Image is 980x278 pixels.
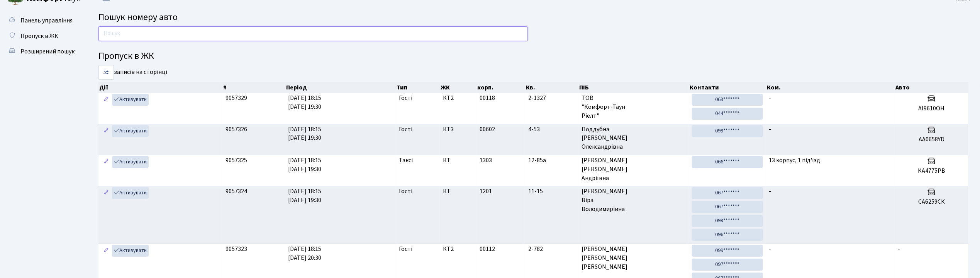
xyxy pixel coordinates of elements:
span: 1303 [480,156,492,165]
span: 1201 [480,187,492,196]
span: - [769,94,771,102]
span: 2-782 [528,245,575,254]
span: 9057326 [226,125,247,134]
label: записів на сторінці [98,65,167,80]
span: [PERSON_NAME] [PERSON_NAME] Андріївна [582,156,685,183]
span: 2-1327 [528,94,575,103]
a: Активувати [112,94,149,106]
th: ПІБ [579,82,689,93]
span: Гості [399,125,412,134]
span: ТОВ "Комфорт-Таун Ріелт" [582,94,685,120]
a: Активувати [112,125,149,137]
span: 9057325 [226,156,247,165]
a: Активувати [112,187,149,199]
input: Пошук [98,26,528,41]
span: Таксі [399,156,413,165]
span: - [898,245,900,253]
th: Контакти [689,82,766,93]
a: Редагувати [102,187,111,199]
th: ЖК [440,82,477,93]
span: Панель управління [20,16,73,25]
a: Активувати [112,245,149,257]
span: - [769,187,771,196]
span: 9057323 [226,245,247,253]
span: 00118 [480,94,495,102]
span: Гості [399,245,412,254]
span: 9057324 [226,187,247,196]
span: - [769,245,771,253]
span: Гості [399,187,412,196]
span: 4-53 [528,125,575,134]
span: [DATE] 18:15 [DATE] 19:30 [288,125,322,142]
th: Дії [98,82,222,93]
span: КТ [443,187,473,196]
th: Кв. [526,82,579,93]
span: [PERSON_NAME] Віра Володимирівна [582,187,685,214]
span: Розширений пошук [20,47,75,56]
h4: Пропуск в ЖК [98,51,968,62]
th: корп. [476,82,525,93]
a: Пропуск в ЖК [4,28,81,44]
th: Тип [396,82,440,93]
span: 13 корпус, 1 під'їзд [769,156,821,165]
span: [PERSON_NAME] [PERSON_NAME] [PERSON_NAME] [582,245,685,271]
span: [DATE] 18:15 [DATE] 19:30 [288,94,322,111]
span: КТ [443,156,473,165]
span: [DATE] 18:15 [DATE] 20:30 [288,245,322,262]
h5: АА0658YD [898,136,965,143]
span: 00112 [480,245,495,253]
a: Розширений пошук [4,44,81,59]
select: записів на сторінці [98,65,114,80]
span: [DATE] 18:15 [DATE] 19:30 [288,156,322,173]
a: Панель управління [4,13,81,28]
a: Редагувати [102,94,111,106]
span: КТ2 [443,94,473,103]
span: [DATE] 18:15 [DATE] 19:30 [288,187,322,204]
span: 12-85а [528,156,575,165]
a: Редагувати [102,156,111,168]
th: Авто [895,82,969,93]
h5: KA4775PB [898,167,965,175]
span: 00602 [480,125,495,134]
th: # [222,82,285,93]
span: Гості [399,94,412,103]
a: Редагувати [102,245,111,257]
a: Активувати [112,156,149,168]
span: Поддубна [PERSON_NAME] Олександрівна [582,125,685,152]
th: Період [285,82,396,93]
span: Пошук номеру авто [98,10,178,24]
a: Редагувати [102,125,111,137]
span: Пропуск в ЖК [20,32,58,40]
span: КТ2 [443,245,473,254]
span: 11-15 [528,187,575,196]
h5: AI9610OH [898,105,965,112]
span: - [769,125,771,134]
h5: СА6259СК [898,198,965,206]
span: 9057329 [226,94,247,102]
th: Ком. [766,82,895,93]
span: КТ3 [443,125,473,134]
